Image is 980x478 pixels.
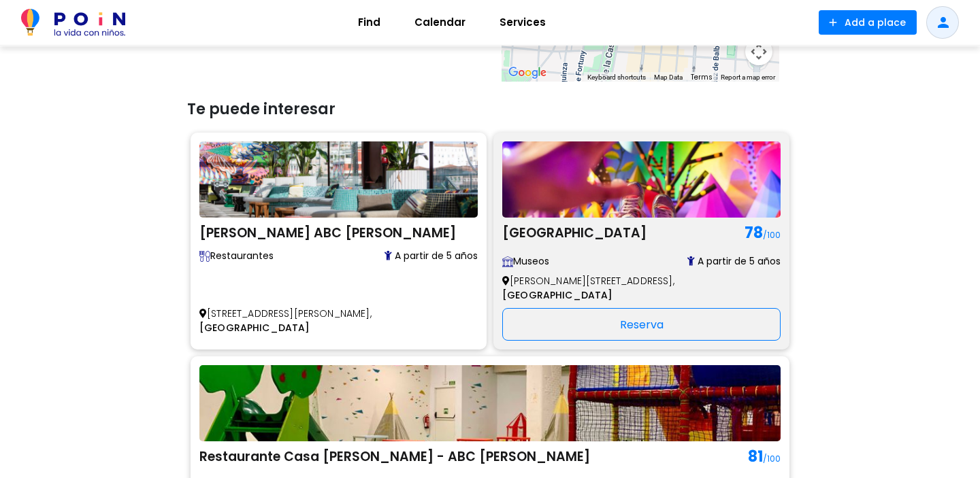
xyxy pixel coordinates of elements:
[502,308,781,341] div: Reserva
[341,6,397,39] a: Find
[199,445,741,471] h2: Restaurante Casa [PERSON_NAME] - ABC [PERSON_NAME]
[505,64,550,82] img: Google
[587,73,646,82] button: Keyboard shortcuts
[763,453,781,464] span: /100
[502,141,781,218] img: Sweet Space Museum
[502,269,719,308] p: [PERSON_NAME][STREET_ADDRESS],
[493,12,552,33] span: Services
[483,6,563,39] a: Services
[687,254,781,269] span: A partir de 5 años
[352,12,387,33] span: Find
[408,12,472,33] span: Calendar
[199,249,301,263] span: Restaurantes
[741,445,781,469] h1: 81
[819,10,917,35] button: Add a place
[745,38,772,65] button: Map camera controls
[502,254,604,269] span: Museos
[199,141,478,218] img: Bianca Terraza ABC Serrano
[199,365,781,441] img: Restaurante Casa Úrsula - ABC Serrano
[691,72,713,82] a: Terms (opens in new tab)
[721,73,775,81] a: Report a map error
[199,251,210,262] img: Descubre restaurantes family-friendly con zonas infantiles, tronas, menús para niños y espacios a...
[199,321,310,335] span: [GEOGRAPHIC_DATA]
[199,221,478,241] h2: [PERSON_NAME] ABC [PERSON_NAME]
[654,73,683,82] button: Map Data
[385,249,478,263] span: A partir de 5 años
[738,221,781,245] h1: 78
[763,229,781,241] span: /100
[502,288,613,302] span: [GEOGRAPHIC_DATA]
[187,101,793,118] h3: Te puede interesar
[21,9,125,36] img: POiN
[199,141,478,341] a: Bianca Terraza ABC Serrano [PERSON_NAME] ABC [PERSON_NAME] Descubre restaurantes family-friendly ...
[397,6,483,39] a: Calendar
[502,221,738,247] h2: [GEOGRAPHIC_DATA]
[502,141,781,341] a: Sweet Space Museum [GEOGRAPHIC_DATA] 78/100 Visita museos adaptados para familias con niños. Expo...
[502,256,513,267] img: Visita museos adaptados para familias con niños. Exposiciones interactivas, talleres y espacios a...
[199,301,416,341] p: [STREET_ADDRESS][PERSON_NAME],
[505,64,550,82] a: Open this area in Google Maps (opens a new window)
